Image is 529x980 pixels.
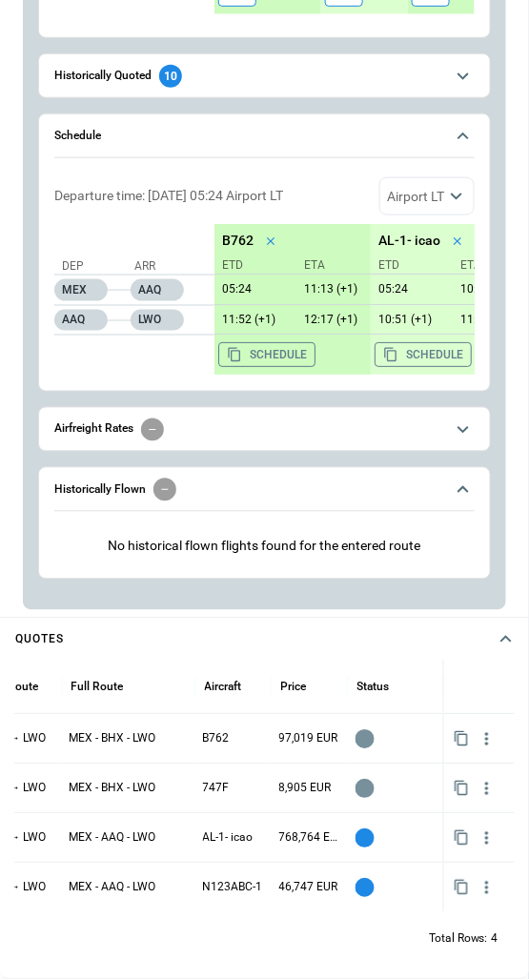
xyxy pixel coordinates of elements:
[131,310,184,331] p: LWO
[356,715,436,764] div: Saved
[54,468,475,512] button: Historically Flown
[54,408,475,451] button: Airfreight Rates
[54,114,475,158] button: Schedule
[279,781,340,797] p: 8,905 EUR
[453,258,519,275] p: ETA
[54,70,152,82] h6: Historically Quoted
[222,258,289,275] p: ETD
[214,225,475,376] div: scrollable content
[371,283,445,297] p: 26 Sep 2025
[131,279,184,301] p: AAQ
[375,343,472,368] button: Copy the aircraft schedule to your clipboard
[70,781,188,797] p: MEX - BHX - LWO
[281,681,307,694] div: Price
[357,681,390,694] div: Status
[359,733,371,746] span: saved
[453,283,527,297] p: 27 Sep 2025
[54,279,108,301] p: MEX
[371,314,445,328] p: 27 Sep 2025
[279,830,340,847] p: 768,764 EUR
[54,423,133,436] h6: Airfreight Rates
[279,731,340,747] p: 97,019 EUR
[203,781,264,797] p: 747F
[356,864,436,912] div: Quoted
[70,880,188,896] p: MEX - AAQ - LWO
[159,65,182,88] div: 10
[356,765,436,813] div: Saved
[54,54,475,97] button: Historically Quoted10
[203,731,264,747] p: B762
[296,258,363,275] p: ETA
[71,681,124,694] div: Full Route
[54,188,283,204] p: Departure time: [DATE] 05:24 Airport LT
[134,258,201,275] p: Arr
[218,343,315,368] button: Copy the aircraft schedule to your clipboard
[214,314,289,328] p: 27 Sep 2025
[203,880,264,896] p: N123ABC-1
[378,258,445,275] p: ETD
[70,731,188,747] p: MEX - BHX - LWO
[279,880,340,896] p: 46,747 EUR
[54,310,108,331] p: AAQ
[429,931,488,948] p: Total Rows:
[203,830,264,847] p: AL-1- icao
[453,314,527,328] p: 27 Sep 2025
[296,314,371,328] p: 27 Sep 2025
[54,130,101,142] h6: Schedule
[222,234,254,250] p: B762
[379,177,475,215] div: Airport LT
[214,283,289,297] p: 26 Sep 2025
[54,523,475,570] p: No historical flown flights found for the entered route
[356,814,436,863] div: Quoted
[378,234,440,250] p: AL-1- icao
[205,681,242,694] div: Aircraft
[62,258,129,275] p: Dep
[359,882,371,895] span: quoted
[492,931,498,948] p: 4
[54,484,146,497] h6: Historically Flown
[296,283,371,297] p: 27 Sep 2025
[359,832,371,846] span: quoted
[70,830,188,847] p: MEX - AAQ - LWO
[359,783,371,796] span: saved
[15,636,64,644] h4: Quotes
